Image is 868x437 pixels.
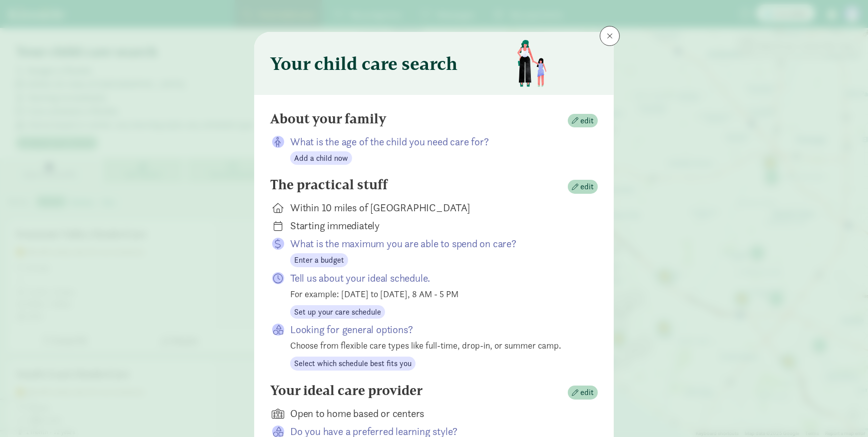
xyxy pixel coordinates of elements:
[568,180,598,194] button: edit
[568,114,598,128] button: edit
[270,111,387,127] h4: About your family
[290,237,582,251] p: What is the maximum you are able to spend on care?
[294,306,381,318] span: Set up your care schedule
[580,115,594,127] span: edit
[270,177,388,193] h4: The practical stuff
[290,287,582,301] div: For example: [DATE] to [DATE], 8 AM - 5 PM
[290,305,385,319] button: Set up your care schedule
[270,383,423,399] h4: Your ideal care provider
[290,323,582,337] p: Looking for general options?
[290,407,582,421] div: Open to home based or centers
[294,254,344,266] span: Enter a budget
[270,53,457,73] h3: Your child care search
[294,358,412,370] span: Select which schedule best fits you
[294,152,348,164] span: Add a child now
[568,386,598,400] button: edit
[290,151,352,165] button: Add a child now
[580,387,594,399] span: edit
[290,135,582,149] p: What is the age of the child you need care for?
[290,271,582,285] p: Tell us about your ideal schedule.
[290,253,348,267] button: Enter a budget
[290,201,582,215] div: Within 10 miles of [GEOGRAPHIC_DATA]
[290,219,582,233] div: Starting immediately
[290,357,416,371] button: Select which schedule best fits you
[290,339,582,352] div: Choose from flexible care types like full-time, drop-in, or summer camp.
[580,181,594,193] span: edit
